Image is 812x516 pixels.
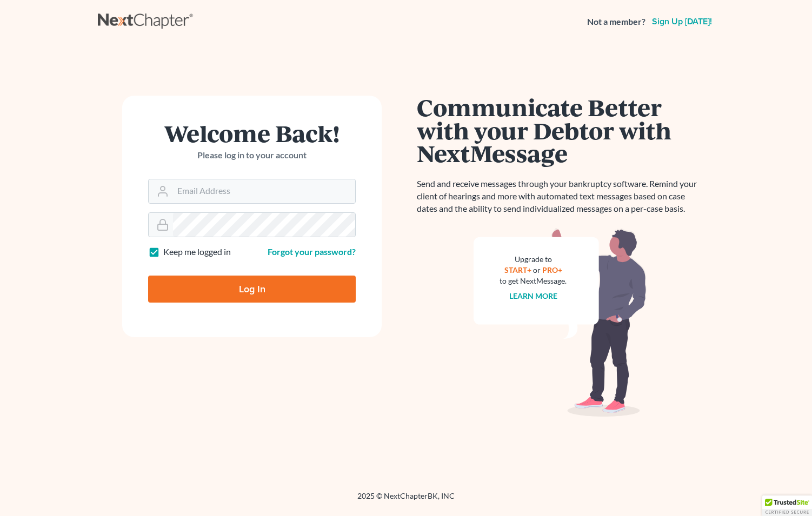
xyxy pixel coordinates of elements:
strong: Not a member? [587,16,645,28]
p: Please log in to your account [148,149,356,162]
h1: Communicate Better with your Debtor with NextMessage [417,96,703,165]
h1: Welcome Back! [148,122,356,145]
div: TrustedSite Certified [762,495,812,516]
a: Learn more [509,291,557,300]
img: nextmessage_bg-59042aed3d76b12b5cd301f8e5b87938c9018125f34e5fa2b7a6b67550977c72.svg [474,228,647,417]
div: to get NextMessage. [500,276,567,286]
a: START+ [504,265,531,274]
label: Keep me logged in [163,246,231,258]
p: Send and receive messages through your bankruptcy software. Remind your client of hearings and mo... [417,178,703,215]
span: or [533,265,541,274]
a: Forgot your password? [268,246,356,257]
a: PRO+ [542,265,562,274]
a: Sign up [DATE]! [650,17,714,26]
div: 2025 © NextChapterBK, INC [98,491,714,510]
div: Upgrade to [500,254,567,265]
input: Log In [148,276,356,303]
input: Email Address [173,179,355,203]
